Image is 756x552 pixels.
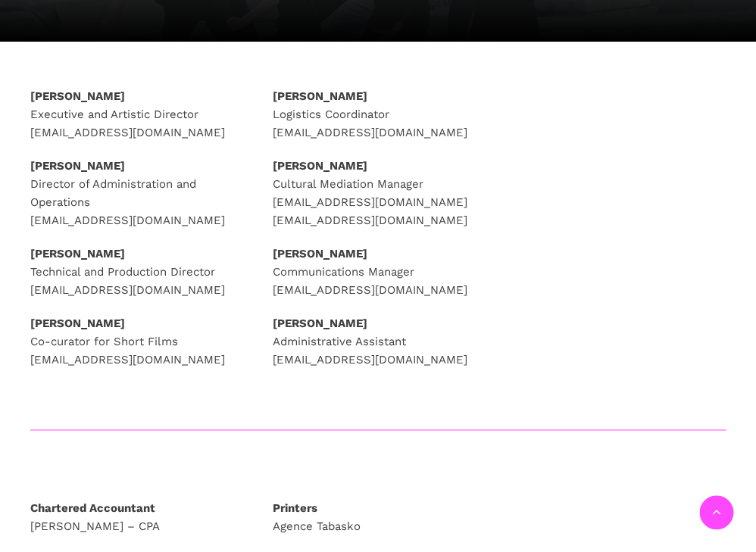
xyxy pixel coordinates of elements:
[272,159,367,173] strong: [PERSON_NAME]
[30,247,125,260] strong: [PERSON_NAME]
[30,245,242,299] p: Technical and Production Director [EMAIL_ADDRESS][DOMAIN_NAME]
[272,314,483,369] p: Administrative Assistant [EMAIL_ADDRESS][DOMAIN_NAME]
[272,157,483,229] p: Cultural Mediation Manager [EMAIL_ADDRESS][DOMAIN_NAME] [EMAIL_ADDRESS][DOMAIN_NAME]
[30,498,242,535] p: [PERSON_NAME] – CPA
[272,89,367,103] strong: [PERSON_NAME]
[30,501,155,514] strong: Chartered Accountant
[30,314,242,369] p: Co-curator for Short Films [EMAIL_ADDRESS][DOMAIN_NAME]
[30,87,242,142] p: Executive and Artistic Director [EMAIL_ADDRESS][DOMAIN_NAME]
[272,501,317,514] strong: Printers
[272,317,367,330] strong: [PERSON_NAME]
[30,159,125,173] strong: [PERSON_NAME]
[272,245,483,299] p: Communications Manager [EMAIL_ADDRESS][DOMAIN_NAME]
[272,498,483,535] p: Agence Tabasko
[272,87,483,142] p: Logistics Coordinator [EMAIL_ADDRESS][DOMAIN_NAME]
[30,157,242,229] p: Director of Administration and Operations [EMAIL_ADDRESS][DOMAIN_NAME]
[272,247,367,260] strong: [PERSON_NAME]
[30,89,125,103] strong: [PERSON_NAME]
[30,317,125,330] strong: [PERSON_NAME]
